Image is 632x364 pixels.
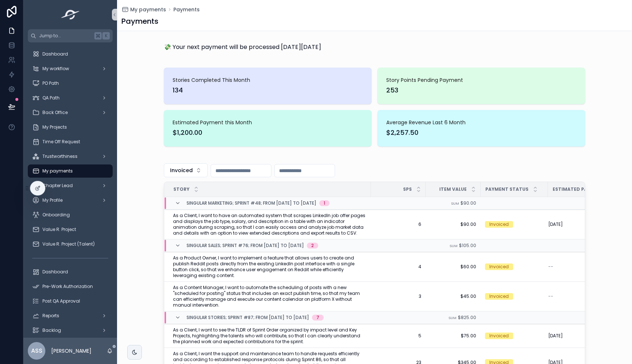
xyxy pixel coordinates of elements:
[187,315,309,321] span: Singular Stories; Sprint #87; From [DATE] to [DATE]
[375,293,421,299] span: 3
[28,77,113,90] a: PO Path
[42,241,95,247] span: Value R. Project (Talent)
[173,255,366,278] span: As a Product Owner, I want to implement a feature that allows users to create and publish Reddit ...
[28,48,113,61] a: Dashboard
[42,110,68,115] span: Back Office
[173,186,189,192] span: Story
[42,227,76,232] span: Value R. Project
[164,43,321,52] p: 💸 Your next payment will be processed [DATE][DATE]
[28,164,113,178] a: My payments
[449,243,458,248] small: Sum
[430,264,476,270] span: $60.00
[489,263,509,270] div: Invoiced
[316,315,319,321] div: 7
[458,314,476,321] span: $825.00
[485,186,528,192] span: Payment status
[130,6,166,13] span: My payments
[28,135,113,148] a: Time Off Request
[28,106,113,119] a: Back Office
[39,33,91,39] span: Jump to...
[42,327,61,333] span: Backlog
[42,212,70,218] span: Onboarding
[28,91,113,105] a: QA Path
[28,309,113,322] a: Reports
[59,9,82,20] img: App logo
[42,80,59,86] span: PO Path
[489,293,509,300] div: Invoiced
[386,128,576,138] span: $2,257.50
[386,85,576,95] span: 253
[553,186,594,192] span: Estimated Payment Date
[173,6,200,13] a: Payments
[42,66,69,72] span: My workflow
[28,295,113,308] a: Post QA Approval
[489,221,509,228] div: Invoiced
[28,179,113,192] a: Chapter Lead
[173,119,363,126] span: Estimated Payment this Month
[439,186,467,192] span: Item value
[548,333,563,339] span: [DATE]
[375,264,421,270] span: 4
[28,29,113,42] button: Jump to...K
[375,221,421,227] span: 6
[459,242,476,249] span: $105.00
[311,243,314,249] div: 2
[173,128,363,138] span: $1,200.00
[42,269,68,275] span: Dashboard
[460,200,476,206] span: $90.00
[324,200,325,206] div: 1
[170,167,193,174] span: Invoiced
[386,119,576,126] span: Average Revenue Last 6 Month
[42,51,68,57] span: Dashboard
[51,347,91,354] p: [PERSON_NAME]
[42,298,80,304] span: Post QA Approval
[121,6,166,13] a: My payments
[28,208,113,221] a: Onboarding
[164,163,208,177] button: Select Button
[42,284,93,289] span: Pre-Work Authorization
[489,333,509,339] div: Invoiced
[386,76,576,84] span: Story Points Pending Payment
[375,333,421,339] span: 5
[173,85,363,95] span: 134
[28,194,113,207] a: My Profile
[42,153,78,159] span: Trustworthiness
[28,324,113,337] a: Backlog
[548,293,553,299] span: --
[42,139,80,145] span: Time Off Request
[42,313,59,319] span: Reports
[28,150,113,163] a: Trustworthiness
[187,243,304,249] span: Singular Sales; Sprint #76; From [DATE] to [DATE]
[28,265,113,278] a: Dashboard
[430,333,476,339] span: $75.00
[31,346,42,355] span: ASS
[28,223,113,236] a: Value R. Project
[548,264,553,270] span: --
[42,95,60,101] span: QA Path
[28,238,113,251] a: Value R. Project (Talent)
[403,186,412,192] span: SPs
[42,197,63,203] span: My Profile
[121,16,158,26] h1: Payments
[23,42,117,338] div: scrollable content
[173,327,366,345] span: As a Client, I want to see the TLDR of Sprint Order organized by impact level and Key Projects, h...
[451,201,459,206] small: Sum
[187,200,316,206] span: Singular Marketing; Sprint #48; From [DATE] to [DATE]
[548,221,563,227] span: [DATE]
[430,293,476,299] span: $45.00
[28,121,113,134] a: My Projects
[430,221,476,227] span: $90.00
[173,213,366,236] span: As a Client, I want to have an automated system that scrapes LinkedIn job offer pages and display...
[28,62,113,75] a: My workflow
[42,124,67,130] span: My Projects
[448,315,456,320] small: Sum
[28,280,113,293] a: Pre-Work Authorization
[42,168,73,174] span: My payments
[173,285,366,308] span: As a Content Manager, I want to automate the scheduling of posts with a new "scheduled for postin...
[42,183,73,189] span: Chapter Lead
[173,76,363,84] span: Stories Completed This Month
[103,33,109,39] span: K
